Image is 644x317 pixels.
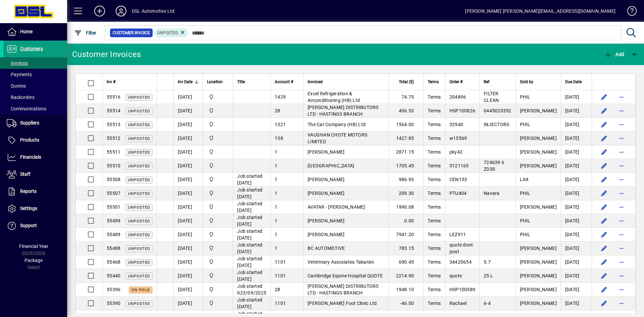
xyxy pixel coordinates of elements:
span: 32940 [449,122,463,127]
td: [DATE] [173,90,203,104]
span: Job started [DATE] [237,173,262,186]
span: 1101 [275,259,286,265]
button: More options [616,284,627,295]
td: [DATE] [561,118,592,131]
span: Job started [DATE] [237,215,262,227]
span: 55468 [107,259,120,265]
td: 1427.85 [388,131,423,145]
span: Financial Year [19,244,48,249]
span: Unposted [128,164,150,168]
span: PHIL [520,94,531,100]
span: 1 [275,177,277,182]
span: [PERSON_NAME] [308,232,344,237]
span: The Car Company (HB) Ltd [308,122,366,127]
span: Customer Invoice [113,30,150,36]
span: Central [207,162,229,169]
span: quote [449,273,462,278]
span: 138 [275,136,283,141]
td: [DATE] [173,145,203,159]
span: Central [207,190,229,197]
span: Unposted [128,123,150,127]
td: 406.53 [388,104,423,118]
td: [DATE] [561,145,592,159]
span: Add [604,52,624,57]
a: Knowledge Base [622,1,636,23]
button: More options [616,215,627,226]
span: [PERSON_NAME] [308,149,344,155]
span: [PERSON_NAME] [520,136,557,141]
span: Terms [428,191,441,196]
td: [DATE] [561,131,592,145]
span: Inv Date [178,78,193,86]
span: Unposted [128,109,150,113]
span: [PERSON_NAME] [520,287,557,292]
button: Edit [599,243,609,254]
td: [DATE] [173,255,203,269]
span: Unposted [128,219,150,223]
button: Edit [599,147,609,157]
span: Products [20,137,39,143]
td: [DATE] [561,187,592,200]
td: 1705.45 [388,159,423,173]
span: 28 [275,108,280,113]
span: 724639 6 ZD30 [484,160,504,172]
td: [DATE] [561,104,592,118]
span: Order # [449,78,463,86]
mat-chip: Customer Invoice Status: Unposted [155,29,189,37]
span: 55501 [107,204,120,210]
span: 55512 [107,136,120,141]
span: Invoiced [308,78,323,86]
span: Terms [428,136,441,141]
td: [DATE] [173,118,203,131]
td: [DATE] [561,173,592,187]
span: [PERSON_NAME] [520,108,557,113]
button: Edit [599,270,609,281]
span: 55508 [107,177,120,182]
button: Edit [599,188,609,199]
span: [PERSON_NAME] [308,191,344,196]
td: [DATE] [561,200,592,214]
span: Central [207,245,229,252]
span: 55440 [107,273,120,278]
span: PHIL [520,218,531,223]
div: Inv # [107,78,153,86]
button: More options [616,298,627,309]
span: Financials [20,154,41,160]
button: More options [616,202,627,212]
button: Edit [599,215,609,226]
td: 2214.90 [388,269,423,283]
a: Products [3,132,67,149]
button: Edit [599,284,609,295]
span: 5121165 [449,163,469,168]
td: [DATE] [173,200,203,214]
div: Order # [449,78,475,86]
span: 55514 [107,108,120,113]
button: Edit [599,229,609,240]
span: 25 L [484,273,493,278]
span: Excel Refrigeration & Airconditioning (HB) Ltd [308,91,360,103]
td: [DATE] [561,159,592,173]
span: Title [237,78,245,86]
button: More options [616,147,627,157]
td: 986.93 [388,173,423,187]
span: Job started [DATE] [237,270,262,282]
span: PHIL [520,232,531,237]
span: Unposted [128,260,150,265]
span: 204896 [449,94,466,100]
span: 1 [275,163,277,168]
span: 1 [275,204,277,210]
a: Invoices [3,57,67,69]
span: LEZ911 [449,232,466,237]
span: Terms [428,94,441,100]
td: 74.75 [388,90,423,104]
span: 55516 [107,94,120,100]
a: Support [3,217,67,234]
div: Title [237,78,266,86]
span: [PERSON_NAME] [520,301,557,306]
button: More options [616,188,627,199]
button: More options [616,174,627,185]
span: 1 [275,218,277,223]
button: More options [616,105,627,116]
td: [DATE] [173,173,203,187]
span: PHIL [520,122,531,127]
